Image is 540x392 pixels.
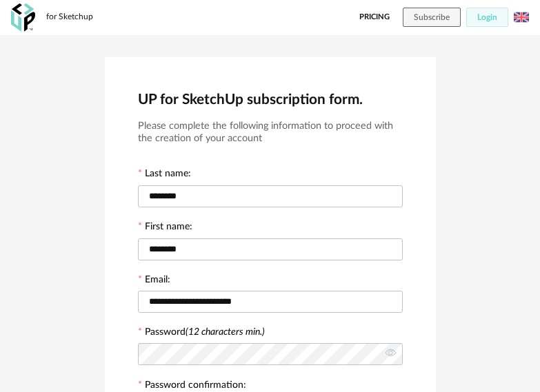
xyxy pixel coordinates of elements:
img: us [514,10,529,25]
button: Login [466,8,508,27]
label: Last name: [138,169,191,181]
span: Subscribe [414,13,450,21]
span: Login [477,13,497,21]
button: Subscribe [403,8,461,27]
label: Password [145,327,265,337]
label: First name: [138,222,192,234]
div: for Sketchup [46,12,93,23]
h2: UP for SketchUp subscription form. [138,90,403,109]
h3: Please complete the following information to proceed with the creation of your account [138,120,403,145]
img: OXP [11,3,35,32]
a: Pricing [359,8,390,27]
i: (12 characters min.) [186,327,265,337]
label: Email: [138,275,170,287]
